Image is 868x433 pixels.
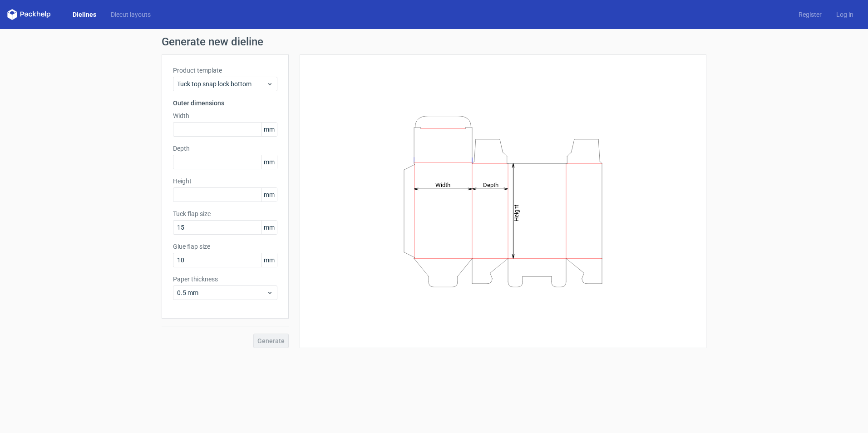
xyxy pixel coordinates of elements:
[173,98,277,108] h3: Outer dimensions
[829,10,861,19] a: Log in
[173,209,277,218] label: Tuck flap size
[65,10,104,19] a: Dielines
[791,10,829,19] a: Register
[173,242,277,251] label: Glue flap size
[173,66,277,75] label: Product template
[173,111,277,120] label: Width
[261,155,277,169] span: mm
[513,204,520,221] tspan: Height
[261,188,277,202] span: mm
[261,253,277,267] span: mm
[177,79,266,89] span: Tuck top snap lock bottom
[173,275,277,284] label: Paper thickness
[104,10,158,19] a: Diecut layouts
[261,123,277,136] span: mm
[173,144,277,153] label: Depth
[435,181,450,188] tspan: Width
[162,36,706,47] h1: Generate new dieline
[261,221,277,234] span: mm
[173,177,277,186] label: Height
[177,288,266,297] span: 0.5 mm
[483,181,498,188] tspan: Depth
